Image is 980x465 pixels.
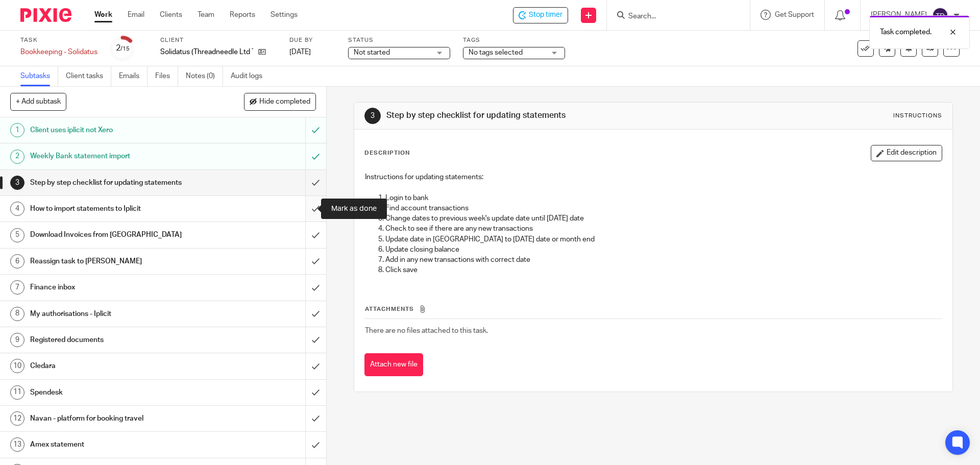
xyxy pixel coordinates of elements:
a: Notes (0) [186,66,223,86]
img: svg%3E [932,7,948,23]
button: Attach new file [364,353,423,376]
label: Due by [289,36,335,44]
a: Work [94,10,112,20]
div: 2 [10,150,24,164]
div: Bookkeeping - Solidatus [20,47,97,57]
p: Instructions for updating statements: [365,172,941,182]
div: 7 [10,280,24,295]
div: 12 [10,411,24,426]
a: Clients [160,10,182,20]
h1: Navan - platform for booking travel [30,411,207,426]
div: 9 [10,333,24,347]
p: Click save [385,265,941,275]
a: Files [155,66,178,86]
span: [DATE] [289,48,311,56]
h1: Download Invoices from [GEOGRAPHIC_DATA] [30,227,207,242]
div: 8 [10,307,24,321]
small: /15 [120,46,130,52]
button: Edit description [871,145,942,161]
h1: Finance inbox [30,280,207,295]
span: No tags selected [469,49,523,56]
p: Find account transactions [385,203,941,213]
h1: How to import statements to Iplicit [30,201,207,216]
div: 13 [10,437,24,452]
div: 4 [10,202,24,216]
p: Solidatus (Threadneedle Ltd T/A) [160,47,253,57]
label: Task [20,36,97,44]
a: Client tasks [66,66,111,86]
div: 5 [10,228,24,242]
div: 2 [116,42,130,54]
a: Emails [119,66,148,86]
a: Audit logs [231,66,270,86]
p: Update date in [GEOGRAPHIC_DATA] to [DATE] date or month end [385,234,941,244]
h1: Client uses iplicit not Xero [30,123,207,138]
label: Client [160,36,277,44]
a: Email [128,10,144,20]
span: Not started [354,49,390,56]
a: Settings [271,10,298,20]
a: Team [198,10,214,20]
div: 6 [10,254,24,268]
h1: Spendesk [30,385,207,400]
p: Check to see if there are any new transactions [385,224,941,234]
button: + Add subtask [10,93,66,110]
p: Update closing balance [385,244,941,255]
img: Pixie [20,8,71,22]
div: Instructions [893,112,942,120]
h1: Step by step checklist for updating statements [386,110,675,121]
span: Hide completed [259,98,310,106]
div: 3 [10,176,24,190]
label: Status [348,36,450,44]
div: Solidatus (Threadneedle Ltd T/A) - Bookkeeping - Solidatus [513,7,568,23]
a: Subtasks [20,66,58,86]
p: Task completed. [880,27,932,37]
div: 1 [10,123,24,137]
h1: Registered documents [30,332,207,348]
div: 3 [364,108,381,124]
span: There are no files attached to this task. [365,327,488,334]
p: Add in any new transactions with correct date [385,255,941,265]
div: 10 [10,359,24,373]
span: Attachments [365,306,414,312]
div: 11 [10,385,24,400]
label: Tags [463,36,565,44]
h1: Cledara [30,358,207,374]
button: Hide completed [244,93,316,110]
p: Change dates to previous week's update date until [DATE] date [385,213,941,224]
h1: Reassign task to [PERSON_NAME] [30,254,207,269]
p: Description [364,149,410,157]
h1: Step by step checklist for updating statements [30,175,207,190]
a: Reports [230,10,255,20]
p: Login to bank [385,193,941,203]
h1: Weekly Bank statement import [30,149,207,164]
h1: My authorisations - Iplicit [30,306,207,322]
h1: Amex statement [30,437,207,452]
